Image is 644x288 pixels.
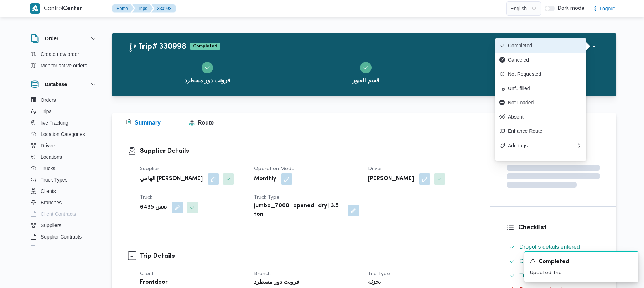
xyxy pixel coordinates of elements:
[41,176,67,184] span: Truck Types
[508,114,582,120] span: Absent
[555,6,585,11] span: Dark mode
[254,202,343,219] b: jumbo_7000 | opened | dry | 3.5 ton
[445,53,603,90] button: فرونت دور مسطرد
[28,140,100,151] button: Drivers
[519,244,580,250] span: Dropoffs details entered
[140,195,152,200] span: Truck
[508,100,582,105] span: Not Loaded
[368,272,390,276] span: Trip Type
[185,76,230,85] span: فرونت دور مسطرد
[495,138,586,153] button: Add tags
[41,153,62,161] span: Locations
[31,34,98,43] button: Order
[63,6,82,11] b: Center
[41,130,85,138] span: Location Categories
[495,38,586,53] button: Completed
[507,241,600,253] button: Dropoffs details entered
[28,117,100,129] button: live Tracking
[41,164,55,173] span: Trucks
[140,278,168,287] b: Frontdoor
[31,80,98,89] button: Database
[41,119,68,127] span: live Tracking
[151,4,176,13] button: 330998
[254,195,280,200] span: Truck Type
[368,278,381,287] b: تجزئة
[41,244,58,252] span: Devices
[25,94,103,248] div: Database
[495,67,586,81] button: Not Requested
[28,174,100,185] button: Truck Types
[28,151,100,163] button: Locations
[28,220,100,231] button: Suppliers
[495,124,586,138] button: Enhance Route
[28,242,100,254] button: Devices
[589,39,603,53] button: Actions
[588,1,618,16] button: Logout
[508,128,582,134] span: Enhance Route
[254,167,296,171] span: Operation Model
[41,232,82,241] span: Supplier Contracts
[352,76,379,85] span: قسم العبور
[28,129,100,140] button: Location Categories
[518,223,600,232] h3: Checklist
[28,231,100,242] button: Supplier Contracts
[368,167,382,171] span: Driver
[189,120,214,126] span: Route
[41,61,87,70] span: Monitor active orders
[28,197,100,208] button: Branches
[539,258,569,266] span: Completed
[190,43,220,50] span: Completed
[45,80,67,89] h3: Database
[140,203,167,212] b: بعس 6435
[508,143,576,148] span: Add tags
[140,167,159,171] span: Supplier
[193,44,217,48] b: Completed
[128,53,287,90] button: فرونت دور مسطرد
[28,185,100,197] button: Clients
[368,175,414,183] b: [PERSON_NAME]
[530,269,633,277] p: Updated Trip
[140,146,474,156] h3: Supplier Details
[41,198,62,207] span: Branches
[128,42,186,52] h2: Trip# 330998
[599,4,615,13] span: Logout
[508,43,582,48] span: Completed
[254,278,300,287] b: فرونت دور مسطرد
[41,141,56,150] span: Drivers
[28,94,100,106] button: Orders
[495,95,586,110] button: Not Loaded
[28,60,100,71] button: Monitor active orders
[204,65,210,70] svg: Step 1 is complete
[41,107,52,116] span: Trips
[41,221,61,230] span: Suppliers
[508,85,582,91] span: Unfulfilled
[28,106,100,117] button: Trips
[508,71,582,77] span: Not Requested
[30,3,40,14] img: X8yXhbKr1z7QwAAAABJRU5ErkJggg==
[41,187,56,195] span: Clients
[363,65,369,70] svg: Step 2 is complete
[25,48,103,74] div: Order
[41,96,56,104] span: Orders
[112,4,134,13] button: Home
[28,163,100,174] button: Trucks
[41,210,76,218] span: Client Contracts
[287,53,445,90] button: قسم العبور
[126,120,161,126] span: Summary
[132,4,153,13] button: Trips
[140,251,474,261] h3: Trip Details
[140,272,154,276] span: Client
[495,53,586,67] button: Canceled
[28,208,100,220] button: Client Contracts
[140,175,203,183] b: الهامي [PERSON_NAME]
[495,110,586,124] button: Absent
[45,34,58,43] h3: Order
[28,48,100,60] button: Create new order
[519,243,580,251] span: Dropoffs details entered
[530,257,633,266] div: Notification
[508,57,582,63] span: Canceled
[41,50,79,58] span: Create new order
[254,272,271,276] span: Branch
[254,175,276,183] b: Monthly
[495,81,586,95] button: Unfulfilled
